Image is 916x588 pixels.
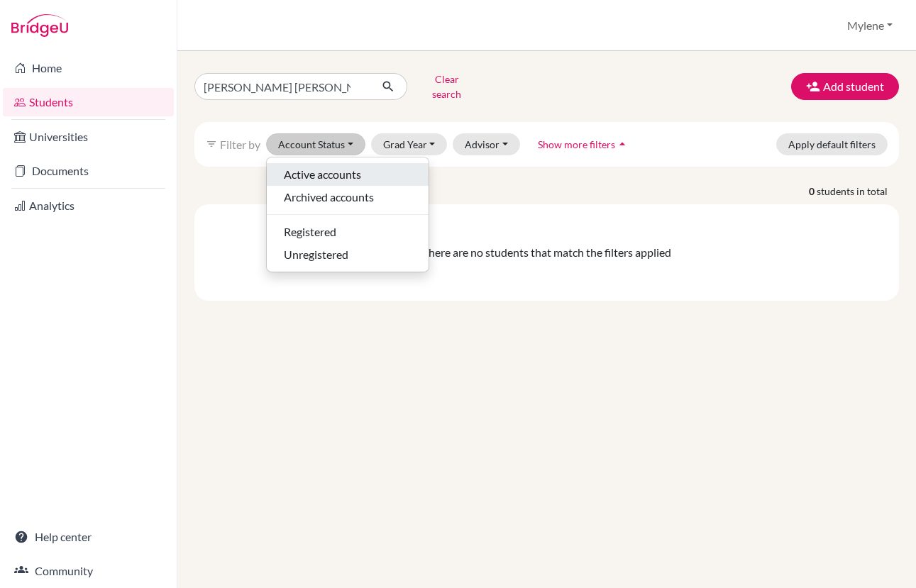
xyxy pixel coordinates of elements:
span: Show more filters [538,138,615,150]
span: Unregistered [284,246,348,263]
a: Help center [3,523,174,551]
button: Grad Year [371,133,448,155]
a: Documents [3,157,174,185]
button: Registered [267,221,429,243]
div: Account Status [266,157,429,272]
span: Archived accounts [284,189,374,206]
button: Apply default filters [776,133,888,155]
button: Show more filtersarrow_drop_up [526,133,641,155]
a: Analytics [3,192,174,220]
span: students in total [817,184,899,199]
button: Mylene [841,12,899,39]
button: Active accounts [267,163,429,186]
span: Active accounts [284,166,361,183]
a: Universities [3,123,174,151]
i: arrow_drop_up [615,137,629,151]
i: filter_list [206,138,217,150]
img: Bridge-U [11,14,68,37]
button: Advisor [453,133,520,155]
button: Add student [791,73,899,100]
span: Filter by [220,138,260,151]
span: Registered [284,223,336,240]
a: Home [3,54,174,82]
input: Find student by name... [194,73,370,100]
button: Archived accounts [267,186,429,209]
button: Unregistered [267,243,429,266]
button: Account Status [266,133,365,155]
button: Clear search [407,68,486,105]
div: There are no students that match the filters applied [206,244,888,261]
strong: 0 [809,184,817,199]
a: Community [3,557,174,585]
a: Students [3,88,174,116]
